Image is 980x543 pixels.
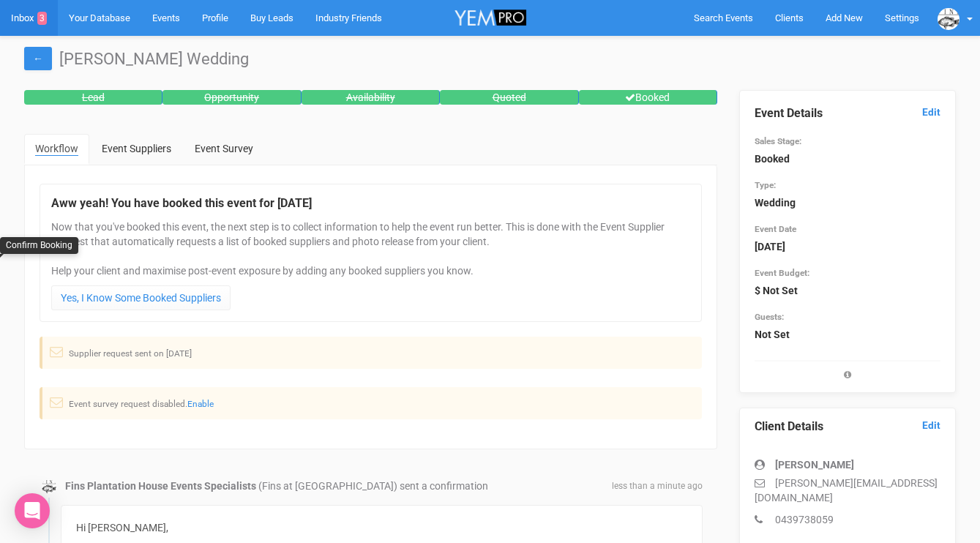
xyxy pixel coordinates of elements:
[42,479,56,494] img: data
[755,105,940,122] legend: Event Details
[755,153,790,165] strong: Booked
[755,476,940,505] p: [PERSON_NAME][EMAIL_ADDRESS][DOMAIN_NAME]
[65,480,256,492] strong: Fins Plantation House Events Specialists
[755,285,798,296] strong: $ Not Set
[91,134,182,163] a: Event Suppliers
[938,8,960,30] img: data
[694,12,753,23] span: Search Events
[922,105,940,119] a: Edit
[51,220,690,278] p: Now that you've booked this event, the next step is to collect information to help the event run ...
[826,12,863,23] span: Add New
[579,90,717,105] div: Booked
[37,12,47,25] span: 3
[755,136,801,146] small: Sales Stage:
[69,399,214,409] small: Event survey request disabled.
[755,268,809,278] small: Event Budget:
[162,90,301,105] div: Opportunity
[51,195,690,212] legend: Aww yeah! You have booked this event for [DATE]
[440,90,578,105] div: Quoted
[755,224,796,234] small: Event Date
[755,241,785,252] strong: [DATE]
[755,197,796,209] strong: Wedding
[775,459,854,471] strong: [PERSON_NAME]
[15,493,50,528] div: Open Intercom Messenger
[51,285,231,310] a: Yes, I Know Some Booked Suppliers
[258,480,488,492] span: (Fins at [GEOGRAPHIC_DATA]) sent a confirmation
[775,12,804,23] span: Clients
[24,134,89,165] a: Workflow
[922,419,940,432] a: Edit
[755,312,784,322] small: Guests:
[187,399,214,409] a: Enable
[755,419,940,435] legend: Client Details
[755,512,940,527] p: 0439738059
[302,90,440,105] div: Availability
[755,180,776,190] small: Type:
[24,90,162,105] div: Lead
[755,329,790,340] strong: Not Set
[184,134,264,163] a: Event Survey
[24,50,956,68] h1: [PERSON_NAME] Wedding
[24,47,52,70] a: ←
[69,348,192,359] small: Supplier request sent on [DATE]
[612,480,703,493] span: less than a minute ago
